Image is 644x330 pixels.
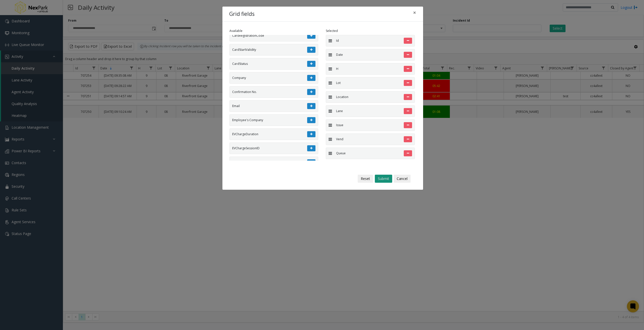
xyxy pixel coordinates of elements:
[326,148,415,159] li: Queue
[229,10,255,18] h4: Grid fields
[229,72,318,84] li: Company
[326,63,415,75] li: H
[229,114,318,126] li: Employee's Company
[229,143,318,154] li: EVChargeSessionID
[229,128,318,140] li: EVChargeDuration
[229,86,318,98] li: Confirmation No.
[326,29,338,33] label: Selected
[410,7,420,19] button: Close
[229,44,318,56] li: CardStartValidity
[326,77,415,89] li: Lot
[229,100,318,112] li: Email
[375,175,392,183] button: Submit
[229,157,318,168] li: EVConnectorMaxAmperage
[326,35,415,46] li: Id
[326,49,415,61] li: Date
[326,133,415,145] li: Vend
[326,105,415,117] li: Lane
[229,29,243,33] label: Available
[229,58,318,70] li: CardStatus
[358,175,373,183] button: Reset
[326,119,415,131] li: Issue
[229,30,318,41] li: CardRegistrationCode
[394,175,411,183] button: Cancel
[413,9,416,16] span: ×
[326,91,415,103] li: Location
